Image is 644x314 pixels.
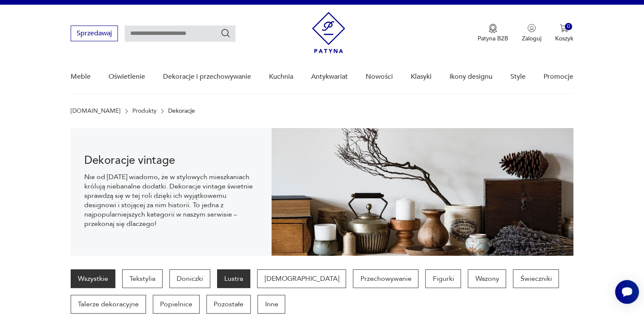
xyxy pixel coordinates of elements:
button: 0Koszyk [555,24,573,43]
img: Ikonka użytkownika [527,24,536,32]
img: Ikona medalu [489,24,497,33]
button: Sprzedawaj [71,26,118,41]
a: Figurki [425,269,461,288]
button: Zaloguj [522,24,541,43]
a: Świeczniki [513,269,559,288]
img: 3afcf10f899f7d06865ab57bf94b2ac8.jpg [272,128,573,256]
p: Koszyk [555,34,573,43]
a: Promocje [544,60,573,93]
a: Produkty [132,108,157,114]
div: 0 [565,23,572,30]
a: Doniczki [169,269,210,288]
a: Talerze dekoracyjne [71,295,146,314]
button: Szukaj [220,28,231,38]
img: Patyna - sklep z meblami i dekoracjami vintage [312,12,345,53]
a: Pozostałe [206,295,251,314]
a: Wszystkie [71,269,115,288]
a: Ikona medaluPatyna B2B [478,24,508,43]
a: Sprzedawaj [71,31,118,37]
a: Kuchnia [269,60,293,93]
p: Nie od [DATE] wiadomo, że w stylowych mieszkaniach królują niebanalne dodatki. Dekoracje vintage ... [84,172,258,228]
a: Popielnice [153,295,200,314]
a: Meble [71,60,91,93]
a: Klasyki [411,60,432,93]
a: Tekstylia [122,269,163,288]
a: Przechowywanie [353,269,418,288]
a: Nowości [366,60,393,93]
h1: Dekoracje vintage [84,155,258,166]
iframe: Smartsupp widget button [615,280,639,304]
a: Inne [258,295,285,314]
p: Zaloguj [522,34,541,43]
a: [DEMOGRAPHIC_DATA] [257,269,346,288]
a: Oświetlenie [109,60,145,93]
a: Wazony [468,269,506,288]
p: Patyna B2B [478,34,508,43]
a: Style [510,60,526,93]
a: Dekoracje i przechowywanie [163,60,251,93]
a: [DOMAIN_NAME] [71,108,120,114]
a: Ikony designu [449,60,492,93]
a: Lustra [217,269,250,288]
img: Ikona koszyka [560,24,568,32]
p: Dekoracje [168,108,195,114]
a: Antykwariat [311,60,348,93]
button: Patyna B2B [478,24,508,43]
